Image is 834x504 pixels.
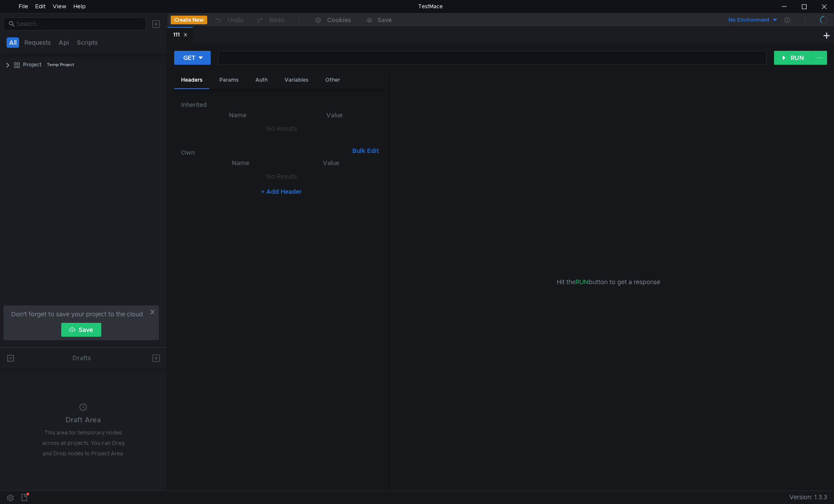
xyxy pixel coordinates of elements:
[318,72,347,88] div: Other
[183,53,195,63] div: GET
[23,58,42,71] div: Project
[266,125,297,133] nz-embed-empty: No Results
[576,278,589,286] span: RUN
[207,13,250,27] button: Undo
[278,72,315,88] div: Variables
[728,16,770,24] div: No Environment
[181,147,349,158] h6: Own
[174,51,211,65] button: GET
[287,158,375,168] th: Value
[266,172,297,180] nz-embed-empty: No Results
[173,30,188,40] div: 111
[269,15,285,25] div: Redo
[61,323,101,337] button: Save
[250,13,291,27] button: Redo
[174,72,209,89] div: Headers
[774,51,813,65] button: RUN
[287,110,382,120] th: Value
[258,186,305,197] button: + Add Header
[11,309,143,319] span: Don't forget to save your project to the cloud
[212,72,245,88] div: Params
[557,277,660,287] span: Hit the button to get a response
[377,17,392,23] div: Save
[327,15,351,25] div: Cookies
[349,146,382,156] button: Bulk Edit
[56,37,72,48] button: Api
[181,99,382,110] h6: Inherited
[248,72,275,88] div: Auth
[22,37,53,48] button: Requests
[171,16,207,24] button: Create New
[789,491,827,504] span: Version: 1.3.3
[47,58,74,71] div: Temp Project
[74,37,100,48] button: Scripts
[73,353,91,363] div: Drafts
[195,158,287,168] th: Name
[17,19,141,29] input: Search...
[718,13,778,27] button: No Environment
[228,15,244,25] div: Undo
[188,110,287,120] th: Name
[7,37,19,48] button: All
